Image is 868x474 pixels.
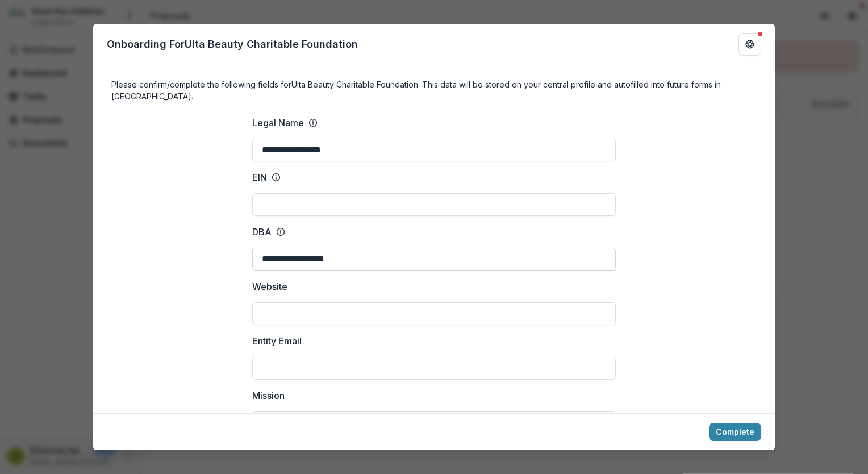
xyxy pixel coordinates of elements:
[252,225,272,239] p: DBA
[709,423,761,441] button: Complete
[252,280,287,293] p: Website
[111,78,757,102] h4: Please confirm/complete the following fields for Ulta Beauty Charitable Foundation . This data wi...
[738,33,761,56] button: Get Help
[252,389,285,402] p: Mission
[252,171,267,184] p: EIN
[107,36,358,52] p: Onboarding For Ulta Beauty Charitable Foundation
[252,334,302,348] p: Entity Email
[252,116,304,130] p: Legal Name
